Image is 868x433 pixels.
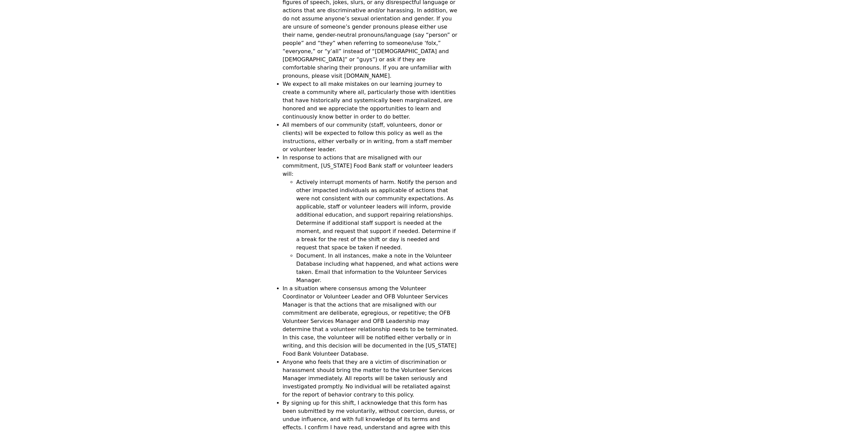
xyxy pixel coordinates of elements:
li: All members of our community (staff, volunteers, donor or clients) will be expected to follow thi... [283,121,459,154]
li: In response to actions that are misaligned with our commitment, [US_STATE] Food Bank staff or vol... [283,154,459,284]
li: Actively interrupt moments of harm. Notify the person and other impacted individuals as applicabl... [296,178,459,252]
li: Anyone who feels that they are a victim of discrimination or harassment should bring the matter t... [283,358,459,399]
li: Document. In all instances, make a note in the Volunteer Database including what happened, and wh... [296,252,459,284]
li: In a situation where consensus among the Volunteer Coordinator or Volunteer Leader and OFB Volunt... [283,284,459,358]
li: We expect to all make mistakes on our learning journey to create a community where all, particula... [283,80,459,121]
